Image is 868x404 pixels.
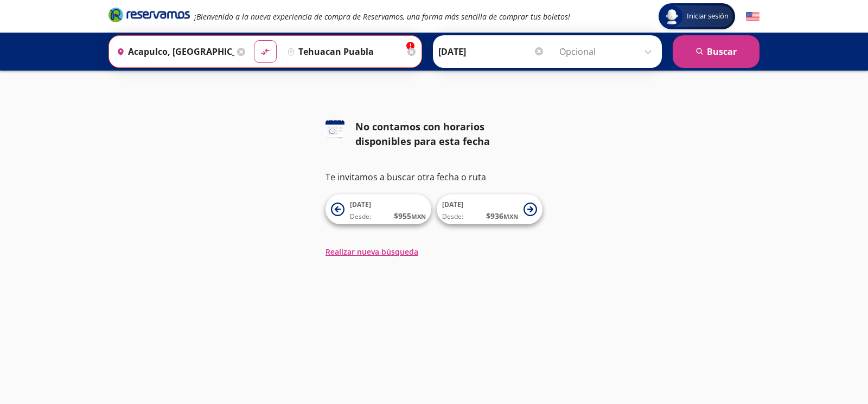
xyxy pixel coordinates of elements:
button: Realizar nueva búsqueda [325,246,418,257]
small: MXN [503,212,518,220]
p: Te invitamos a buscar otra fecha o ruta [325,171,542,184]
button: English [746,10,759,23]
span: [DATE] [350,200,371,209]
i: Brand Logo [108,7,190,23]
span: Iniciar sesión [682,11,733,22]
button: [DATE]Desde:$936MXN [437,194,542,224]
a: Brand Logo [108,7,190,26]
input: Buscar Destino [283,38,405,65]
small: MXN [411,212,426,220]
em: ¡Bienvenido a la nueva experiencia de compra de Reservamos, una forma más sencilla de comprar tus... [194,11,570,22]
span: Desde: [442,212,463,222]
span: Desde: [350,212,371,222]
button: [DATE]Desde:$955MXN [325,194,431,224]
span: $ 955 [394,210,426,222]
div: No contamos con horarios disponibles para esta fecha [355,119,542,149]
button: Buscar [673,35,759,68]
span: $ 936 [486,210,518,222]
input: Buscar Origen [112,38,234,65]
input: Opcional [559,38,656,65]
span: [DATE] [442,200,463,209]
input: Elegir Fecha [438,38,545,65]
